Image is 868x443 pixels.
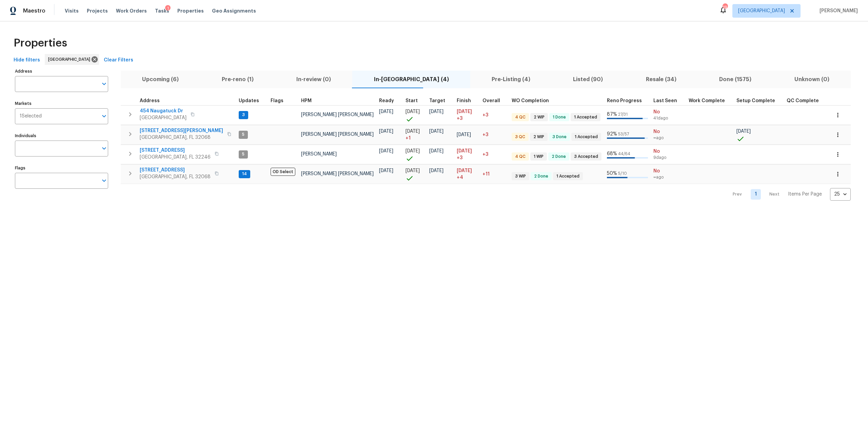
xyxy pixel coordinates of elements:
[480,125,509,144] td: 3 day(s) past target finish date
[379,129,393,134] span: [DATE]
[406,129,420,134] span: [DATE]
[99,176,109,185] button: Open
[406,98,418,103] span: Start
[618,112,628,116] span: 27 / 31
[101,54,136,67] button: Clear Filters
[204,75,271,84] span: Pre-reno (1)
[726,188,851,201] nav: Pagination Navigation
[15,166,108,170] label: Flags
[512,134,528,140] span: 3 QC
[482,98,506,103] div: Days past target finish date
[140,127,223,134] span: [STREET_ADDRESS][PERSON_NAME]
[379,98,394,103] span: Ready
[429,98,451,103] div: Target renovation project end date
[571,114,600,120] span: 1 Accepted
[607,132,617,136] span: 92 %
[140,147,211,154] span: [STREET_ADDRESS]
[653,155,683,161] span: 9d ago
[379,98,400,103] div: Earliest renovation start date (first business day after COE or Checkout)
[474,75,548,84] span: Pre-Listing (4)
[689,98,725,103] span: Work Complete
[140,98,160,103] span: Address
[15,69,108,73] label: Address
[653,98,677,103] span: Last Seen
[738,7,785,14] span: [GEOGRAPHIC_DATA]
[607,151,617,156] span: 68 %
[457,98,471,103] span: Finish
[99,79,109,89] button: Open
[15,134,108,138] label: Individuals
[653,174,683,180] span: ∞ ago
[140,173,211,180] span: [GEOGRAPHIC_DATA], FL 32068
[512,98,549,103] span: WO Completion
[457,149,472,153] span: [DATE]
[482,98,500,103] span: Overall
[531,154,546,160] span: 1 WIP
[607,112,617,117] span: 87 %
[556,75,620,84] span: Listed (90)
[531,173,551,179] span: 2 Done
[99,144,109,153] button: Open
[155,8,169,13] span: Tasks
[239,151,247,157] span: 5
[550,134,569,140] span: 3 Done
[301,112,374,117] span: [PERSON_NAME] [PERSON_NAME]
[454,164,480,184] td: Scheduled to finish 4 day(s) late
[653,128,683,135] span: No
[403,105,427,125] td: Project started on time
[549,154,569,160] span: 2 Done
[457,168,472,173] span: [DATE]
[788,191,822,198] p: Items Per Page
[457,109,472,114] span: [DATE]
[429,98,445,103] span: Target
[14,40,67,47] span: Properties
[429,149,443,153] span: [DATE]
[618,171,627,176] span: 5 / 10
[406,168,420,173] span: [DATE]
[403,164,427,184] td: Project started on time
[140,134,223,141] span: [GEOGRAPHIC_DATA], FL 32068
[301,132,374,137] span: [PERSON_NAME] [PERSON_NAME]
[454,105,480,125] td: Scheduled to finish 3 day(s) late
[406,135,411,142] span: + 1
[356,75,466,84] span: In-[GEOGRAPHIC_DATA] (4)
[271,98,283,103] span: Flags
[403,125,427,144] td: Project started 1 days late
[48,56,93,63] span: [GEOGRAPHIC_DATA]
[457,154,462,161] span: +3
[571,154,601,160] span: 3 Accepted
[480,164,509,184] td: 11 day(s) past target finish date
[480,145,509,164] td: 3 day(s) past target finish date
[23,7,45,14] span: Maestro
[512,154,528,160] span: 4 QC
[140,154,211,161] span: [GEOGRAPHIC_DATA], FL 32246
[653,148,683,155] span: No
[104,56,133,64] span: Clear Filters
[99,111,109,121] button: Open
[618,152,630,156] span: 44 / 64
[482,172,490,177] span: +11
[554,173,582,179] span: 1 Accepted
[512,173,529,179] span: 3 WIP
[125,75,196,84] span: Upcoming (6)
[406,109,420,114] span: [DATE]
[239,132,247,137] span: 5
[482,152,488,157] span: +3
[482,113,488,117] span: +3
[618,132,629,136] span: 53 / 57
[787,98,819,103] span: QC Complete
[279,75,348,84] span: In-review (0)
[15,101,108,106] label: Markets
[531,114,547,120] span: 2 WIP
[87,7,108,14] span: Projects
[406,98,424,103] div: Actual renovation start date
[11,54,43,67] button: Hide filters
[607,98,642,103] span: Reno Progress
[653,168,683,174] span: No
[457,174,463,181] span: +4
[736,98,775,103] span: Setup Complete
[629,75,694,84] span: Resale (34)
[379,109,393,114] span: [DATE]
[830,185,851,203] div: 25
[301,98,312,103] span: HPM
